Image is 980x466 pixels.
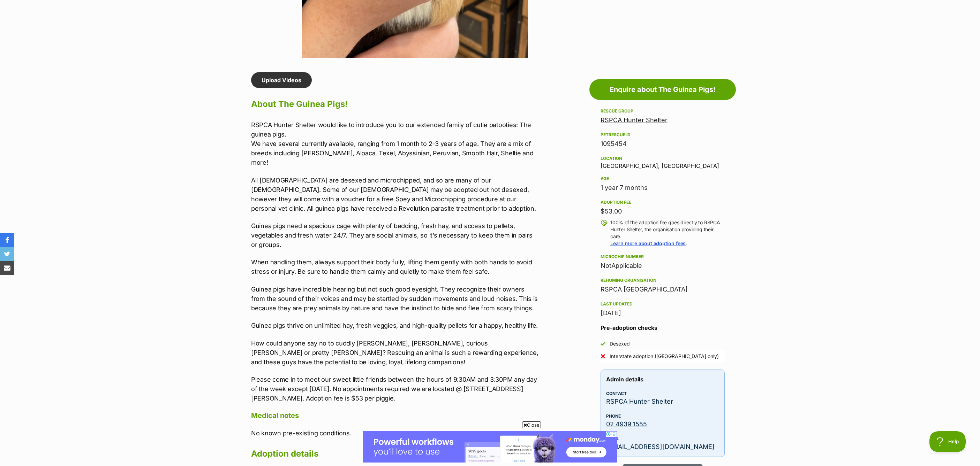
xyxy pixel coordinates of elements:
[606,397,719,406] p: RSPCA Hunter Shelter
[522,421,541,428] span: Close
[606,375,719,383] h3: Admin details
[251,375,539,403] p: Please come in to meet our sweet little friends between the hours of 9:30AM and 3:30PM any day of...
[610,219,725,247] p: 100% of the adoption fee goes directly to RSPCA Hunter Shelter, the organisation providing their ...
[251,96,539,112] h2: About The Guinea Pigs!
[363,431,617,463] iframe: Advertisement
[610,240,686,246] a: Learn more about adoption fees
[601,108,725,114] div: Rescue group
[606,413,719,419] p: Phone
[589,79,736,100] a: Enquire about The Guinea Pigs!
[251,72,312,88] a: Upload Videos
[251,176,539,213] p: All [DEMOGRAPHIC_DATA] are desexed and microchipped, and so are many of our [DEMOGRAPHIC_DATA]. S...
[601,278,725,283] div: Rehoming organisation
[251,221,539,249] p: Guinea pigs need a spacious cage with plenty of bedding, fresh hay, and access to pellets, vegeta...
[251,428,539,438] p: No known pre-existing conditions.
[601,183,725,193] div: 1 year 7 months
[601,207,725,216] div: $53.00
[601,154,725,169] div: [GEOGRAPHIC_DATA], [GEOGRAPHIC_DATA]
[601,200,725,205] div: Adoption fee
[606,390,719,397] p: Contact
[606,436,719,442] p: Email
[601,254,725,259] div: Microchip number
[601,132,725,138] div: PetRescue ID
[251,285,539,313] p: Guinea pigs have incredible hearing but not such good eyesight. They recognize their owners from ...
[601,116,668,124] a: RSPCA Hunter Shelter
[251,120,539,167] p: RSPCA Hunter Shelter would like to introduce you to our extended family of cutie patooties: The g...
[601,341,605,346] img: Yes
[601,308,725,318] div: [DATE]
[601,354,605,359] img: No
[601,156,725,161] div: Location
[251,411,539,420] h4: Medical notes
[601,176,725,181] div: Age
[610,340,630,347] div: Desexed
[929,431,966,452] iframe: Help Scout Beacon - Open
[606,442,719,451] p: [EMAIL_ADDRESS][DOMAIN_NAME]
[601,261,725,271] div: NotApplicable
[610,353,719,360] div: Interstate adoption ([GEOGRAPHIC_DATA] only)
[251,257,539,276] p: When handling them, always support their body fully, lifting them gently with both hands to avoid...
[601,139,725,149] div: 1095454
[606,420,647,428] a: 02 4939 1555
[251,321,539,330] p: Guinea pigs thrive on unlimited hay, fresh veggies, and high-quality pellets for a happy, healthy...
[601,285,725,294] div: RSPCA [GEOGRAPHIC_DATA]
[251,446,539,461] h2: Adoption details
[601,324,725,332] h3: Pre-adoption checks
[251,339,539,367] p: How could anyone say no to cuddly [PERSON_NAME], [PERSON_NAME], curious [PERSON_NAME] or pretty [...
[601,301,725,307] div: Last updated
